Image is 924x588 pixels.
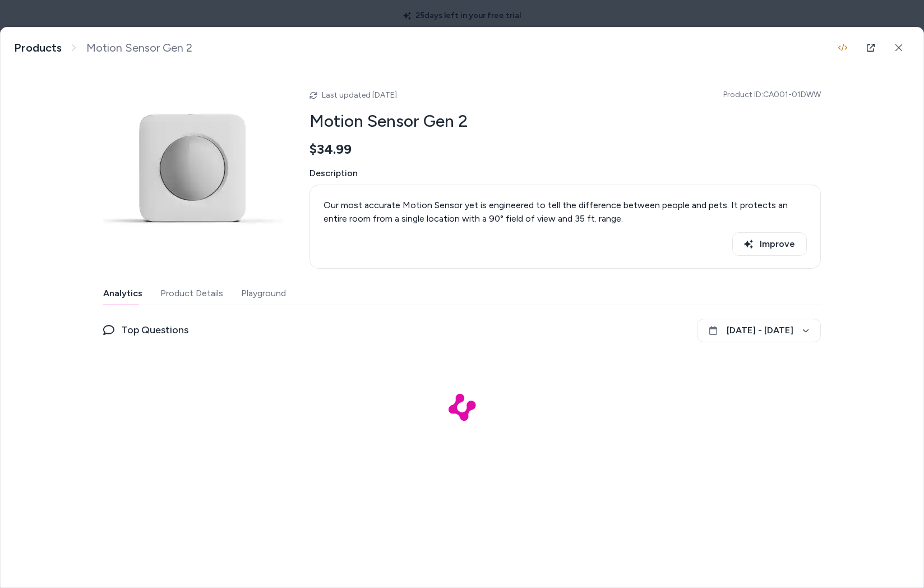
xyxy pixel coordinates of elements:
[121,322,188,338] span: Top Questions
[241,282,286,305] button: Playground
[14,41,62,55] a: Products
[322,90,397,100] span: Last updated [DATE]
[723,89,821,100] span: Product ID: CA001-01DWW
[697,319,821,342] button: [DATE] - [DATE]
[732,232,807,256] button: Improve
[309,141,352,158] span: $34.99
[160,282,223,305] button: Product Details
[103,282,142,305] button: Analytics
[309,167,821,180] span: Description
[14,41,192,55] nav: breadcrumb
[103,81,283,261] img: BMS_Balto__1_.jpg
[324,199,807,226] p: Our most accurate Motion Sensor yet is engineered to tell the difference between people and pets....
[309,111,821,132] h2: Motion Sensor Gen 2
[86,41,192,55] span: Motion Sensor Gen 2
